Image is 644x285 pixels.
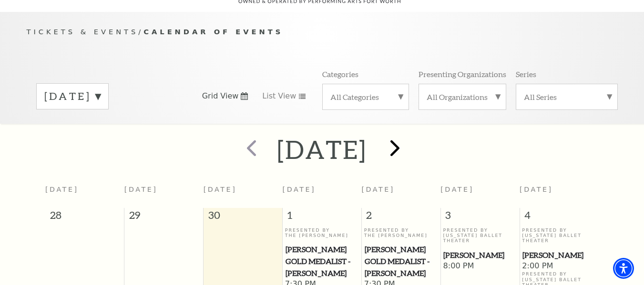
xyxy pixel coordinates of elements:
[45,186,79,193] span: [DATE]
[427,92,498,102] label: All Organizations
[364,244,438,279] a: Cliburn Gold Medalist - Aristo Sham
[362,208,440,227] span: 2
[443,249,516,261] span: [PERSON_NAME]
[520,208,599,227] span: 4
[283,186,316,193] span: [DATE]
[27,26,618,38] p: /
[202,91,239,101] span: Grid View
[233,133,268,167] button: prev
[262,91,296,101] span: List View
[522,261,596,272] span: 2:00 PM
[283,208,361,227] span: 1
[522,227,596,244] p: Presented By [US_STATE] Ballet Theater
[441,208,520,227] span: 3
[365,244,438,279] span: [PERSON_NAME] Gold Medalist - [PERSON_NAME]
[613,258,634,279] div: Accessibility Menu
[443,249,517,261] a: Peter Pan
[522,249,596,261] a: Peter Pan
[124,186,158,193] span: [DATE]
[143,28,283,36] span: Calendar of Events
[524,92,610,102] label: All Series
[330,92,401,102] label: All Categories
[520,186,553,193] span: [DATE]
[286,244,358,279] span: [PERSON_NAME] Gold Medalist - [PERSON_NAME]
[322,69,358,79] p: Categories
[204,208,282,227] span: 30
[361,186,395,193] span: [DATE]
[522,249,596,261] span: [PERSON_NAME]
[27,28,139,36] span: Tickets & Events
[516,69,536,79] p: Series
[376,133,411,167] button: next
[45,208,124,227] span: 28
[124,208,203,227] span: 29
[440,186,474,193] span: [DATE]
[443,227,517,244] p: Presented By [US_STATE] Ballet Theater
[277,134,367,165] h2: [DATE]
[443,261,517,272] span: 8:00 PM
[285,244,359,279] a: Cliburn Gold Medalist - Aristo Sham
[419,69,506,79] p: Presenting Organizations
[44,89,101,104] label: [DATE]
[204,186,237,193] span: [DATE]
[285,227,359,238] p: Presented By The [PERSON_NAME]
[364,227,438,238] p: Presented By The [PERSON_NAME]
